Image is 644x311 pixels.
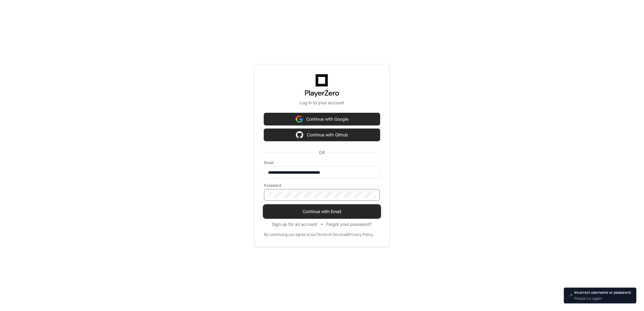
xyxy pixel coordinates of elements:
a: Terms of Service [317,232,346,237]
div: & [346,232,348,237]
span: OR [317,149,327,155]
div: By continuing you agree to our [264,232,317,237]
img: Sign in with google [296,113,303,125]
label: Email [264,160,380,165]
button: Continue with Google [264,113,380,125]
label: Password [264,183,380,188]
p: Incorrect username or password. [574,290,632,295]
button: Sign up for an account [272,221,317,227]
a: Privacy Policy. [348,232,374,237]
span: Continue with Email [264,209,380,215]
img: Sign in with google [296,129,303,141]
p: Please try again [574,296,632,301]
button: Continue with Github [264,129,380,141]
p: Log in to your account [264,100,380,106]
button: Forgot your password? [327,221,372,227]
button: Continue with Email [264,206,380,218]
